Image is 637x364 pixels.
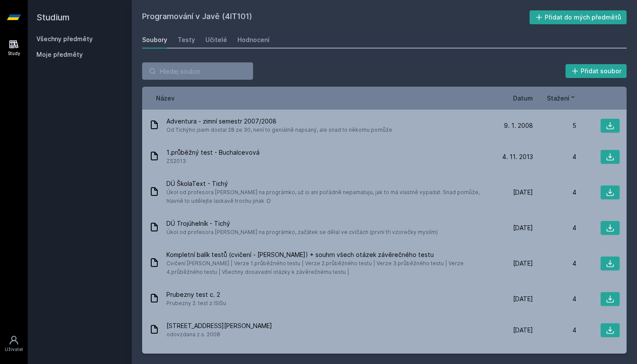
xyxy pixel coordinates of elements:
[205,31,227,49] a: Učitelé
[513,326,533,335] span: [DATE]
[178,31,195,49] a: Testy
[142,62,253,80] input: Hledej soubor
[533,259,576,268] div: 4
[565,64,627,78] button: Přidat soubor
[142,10,530,24] h2: Programování v Javě (4IT101)
[166,259,486,276] span: Cvičení [PERSON_NAME] | Verze 1.průběžného testu | Verze 2.průběžného testu | Verze 3.průběžného ...
[513,224,533,232] span: [DATE]
[166,179,486,188] span: DÚ ŠkolaText - Tichý
[166,188,486,205] span: Úkol od profesora [PERSON_NAME] na prográmko, už si ani pořádně nepamatuju, jak to má vlastně vyp...
[166,228,438,237] span: Úkol od profesora [PERSON_NAME] na prográmko, začátek se dělal ve cvíčách (první tři vzorečky mys...
[2,35,26,61] a: Study
[547,94,576,103] button: Stažení
[237,31,270,49] a: Hodnocení
[237,36,270,44] div: Hodnocení
[166,157,260,166] span: ZS2013
[166,126,392,134] span: Od Tichýho jsem dostal 28 ze 30, není to geniálně napsaný, ale snad to někomu pomůže
[504,121,533,130] span: 9. 1. 2008
[513,188,533,197] span: [DATE]
[533,224,576,232] div: 4
[205,36,227,44] div: Učitelé
[166,250,486,259] span: Kompletní balík testů (cvičení - [PERSON_NAME]) + souhrn všech otázek závěrečného testu
[166,290,226,299] span: Prubezny test c. 2
[513,295,533,303] span: [DATE]
[166,148,260,157] span: 1.průběžný test - Buchalcevová
[530,10,627,24] button: Přidat do mých předmětů
[156,94,175,103] button: Název
[533,153,576,161] div: 4
[166,330,272,339] span: odovzdana z.s. 2008
[166,117,392,126] span: Adventura - zimní semestr 2007/2008
[166,322,272,330] span: [STREET_ADDRESS][PERSON_NAME]
[533,295,576,303] div: 4
[513,94,533,103] button: Datum
[533,326,576,335] div: 4
[166,353,224,361] span: Trojúhelníky
[166,299,226,308] span: Prubezny 2. test z ISISu
[8,50,20,57] div: Study
[2,331,26,357] a: Uživatel
[142,36,167,44] div: Soubory
[36,50,83,59] span: Moje předměty
[513,259,533,268] span: [DATE]
[547,94,569,103] span: Stažení
[533,121,576,130] div: 5
[36,35,93,42] a: Všechny předměty
[533,188,576,197] div: 4
[142,31,167,49] a: Soubory
[178,36,195,44] div: Testy
[5,346,23,353] div: Uživatel
[166,219,438,228] span: DÚ Trojúhelník - Tichý
[502,153,533,161] span: 4. 11. 2013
